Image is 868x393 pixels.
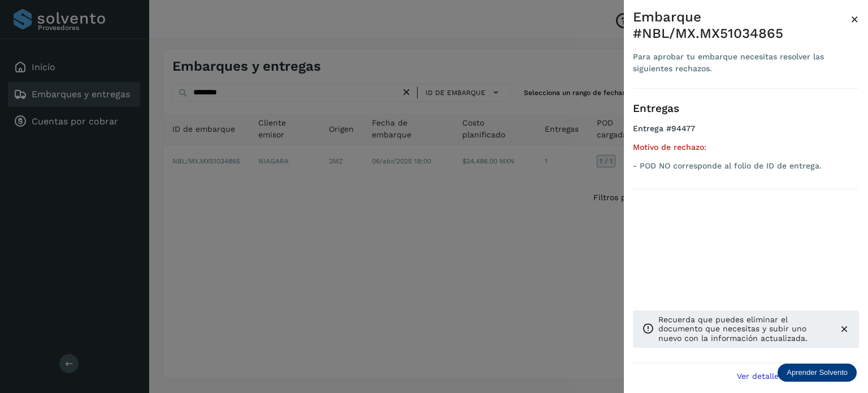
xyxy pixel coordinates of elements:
[658,315,830,343] p: Recuerda que puedes eliminar el documento que necesitas y subir uno nuevo con la información actu...
[778,364,857,382] div: Aprender Solvento
[633,161,859,171] p: - POD NO corresponde al folio de ID de entrega.
[850,11,859,27] span: ×
[633,124,859,142] h4: Entrega #94477
[737,372,834,380] span: Ver detalle de embarque
[787,368,848,377] p: Aprender Solvento
[850,9,859,29] button: Close
[730,363,859,388] button: Ver detalle de embarque
[633,51,850,75] div: Para aprobar tu embarque necesitas resolver las siguientes rechazos.
[633,142,859,152] h5: Motivo de rechazo:
[633,102,859,115] h3: Entregas
[633,9,850,42] div: Embarque #NBL/MX.MX51034865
